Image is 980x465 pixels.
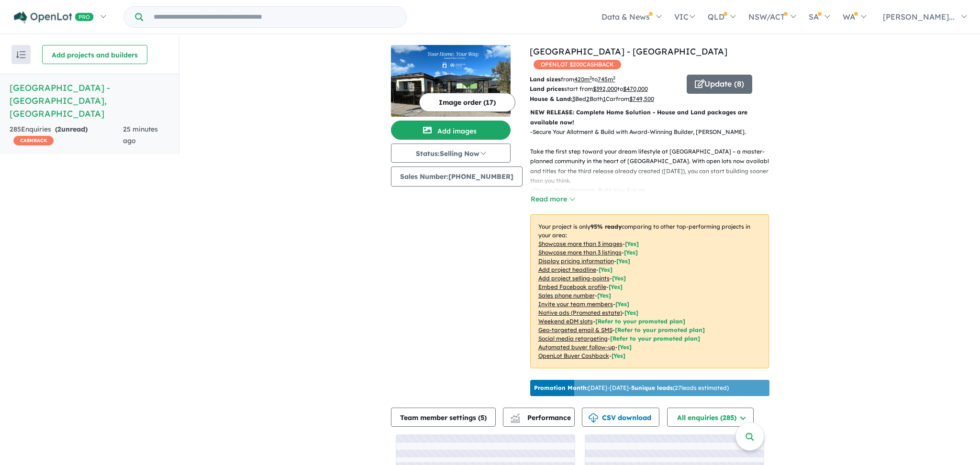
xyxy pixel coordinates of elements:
[618,343,632,351] span: [Yes]
[592,76,615,83] span: to
[624,309,638,316] span: [Yes]
[538,335,608,342] u: Social media retargeting
[609,283,623,290] span: [ Yes ]
[595,318,685,325] span: [Refer to your promoted plan]
[582,408,659,427] button: CSV download
[616,257,630,265] span: [ Yes ]
[530,95,572,102] b: House & Land:
[623,85,648,92] u: $ 470,000
[589,413,598,423] img: download icon
[503,408,575,427] button: Performance
[530,186,777,234] p: - Choose Your allotment, Build Your Future Whether you’re a first homebuyer, growing family, or l...
[599,266,612,273] span: [ Yes ]
[572,95,575,102] u: 3
[603,95,606,102] u: 1
[538,292,595,299] u: Sales phone number
[612,352,625,359] span: [Yes]
[530,84,679,94] p: start from
[512,413,571,422] span: Performance
[615,326,705,333] span: [Refer to your promoted plan]
[391,144,511,163] button: Status:Selling Now
[530,75,679,84] p: from
[145,7,404,27] input: Try estate name, suburb, builder or developer
[631,384,673,391] b: 5 unique leads
[883,12,955,22] span: [PERSON_NAME]...
[538,326,612,333] u: Geo-targeted email & SMS
[538,318,593,325] u: Weekend eDM slots
[511,417,520,423] img: bar-chart.svg
[667,408,754,427] button: All enquiries (285)
[538,283,606,290] u: Embed Facebook profile
[624,249,638,256] span: [ Yes ]
[530,94,679,104] p: Bed Bath Car from
[530,214,769,368] p: Your project is only comparing to other top-performing projects in your area: - - - - - - - - - -...
[538,352,609,359] u: OpenLot Buyer Cashback
[530,127,777,186] p: - Secure Your Allotment & Build with Award-Winning Builder, [PERSON_NAME]. Take the first step to...
[590,75,592,80] sup: 2
[57,125,61,133] span: 2
[530,108,769,127] p: NEW RELEASE: Complete Home Solution - House and Land packages are available now!
[586,95,590,102] u: 2
[538,309,622,316] u: Native ads (Promoted estate)
[391,121,511,140] button: Add images
[538,240,623,247] u: Showcase more than 3 images
[538,249,622,256] u: Showcase more than 3 listings
[13,136,54,145] span: CASHBACK
[10,81,169,120] h5: [GEOGRAPHIC_DATA] - [GEOGRAPHIC_DATA] , [GEOGRAPHIC_DATA]
[391,45,511,117] img: Hillsview Green Estate - Angle Vale
[42,45,147,64] button: Add projects and builders
[590,223,622,230] b: 95 % ready
[391,166,523,187] button: Sales Number:[PHONE_NUMBER]
[617,85,648,92] span: to
[480,413,484,422] span: 5
[615,300,629,308] span: [ Yes ]
[625,240,639,247] span: [ Yes ]
[538,275,610,282] u: Add project selling-points
[538,343,615,351] u: Automated buyer follow-up
[597,292,611,299] span: [ Yes ]
[534,384,729,392] p: [DATE] - [DATE] - ( 27 leads estimated)
[530,85,564,92] b: Land prices
[610,335,700,342] span: [Refer to your promoted plan]
[612,275,626,282] span: [ Yes ]
[391,408,496,427] button: Team member settings (5)
[530,76,561,83] b: Land sizes
[598,76,615,83] u: 745 m
[123,125,158,145] span: 25 minutes ago
[530,46,727,57] a: [GEOGRAPHIC_DATA] - [GEOGRAPHIC_DATA]
[593,85,617,92] u: $ 392,000
[534,384,588,391] b: Promotion Month:
[14,11,94,23] img: Openlot PRO Logo White
[10,124,123,147] div: 285 Enquir ies
[629,95,654,102] u: $ 749,500
[530,194,575,205] button: Read more
[55,125,88,133] strong: ( unread)
[419,93,515,112] button: Image order (17)
[538,300,613,308] u: Invite your team members
[538,266,596,273] u: Add project headline
[538,257,614,265] u: Display pricing information
[16,51,26,58] img: sort.svg
[511,413,519,419] img: line-chart.svg
[574,76,592,83] u: 420 m
[613,75,615,80] sup: 2
[687,75,752,94] button: Update (8)
[534,60,621,69] span: OPENLOT $ 200 CASHBACK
